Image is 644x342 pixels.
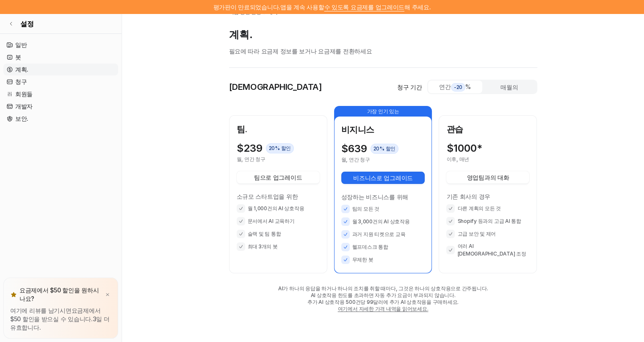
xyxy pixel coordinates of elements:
img: star [10,291,17,298]
font: 팀의 모든 것 [352,206,379,212]
font: 회원들 [15,90,33,97]
a: 봇 [3,51,118,63]
font: 관습 [446,124,463,134]
font: 청구 기간 [397,83,422,91]
font: 추가 AI 상호작용 500건당 99달러에 추가 AI 상호작용을 구매하세요. [307,299,459,305]
font: 월, 연간 청구 [237,156,265,162]
font: 고급 보안 및 제어 [457,231,496,237]
font: 팀. [237,124,247,134]
font: 보안. [15,115,28,122]
font: 매월의 [500,83,518,91]
button: 영업팀과의 대화 [446,171,529,184]
font: 계획. [229,28,253,41]
font: 기존 회사의 경우 [446,193,490,200]
font: 영업팀과의 대화 [467,173,509,182]
button: 비즈니스로 업그레이드 [341,172,425,184]
font: 평가판이 만료되었습니다. [213,3,280,11]
a: 여기에서 자세한 가격 내역을 읽어보세요. [338,306,428,312]
font: $639 [341,142,367,155]
font: 연간 % [439,83,470,90]
a: 개발자 [3,100,118,112]
a: 청구 [3,76,118,88]
font: 문서에서 AI 교육하기 [248,218,295,224]
font: 가장 인기 있는 [367,108,399,114]
a: 보안. [3,113,118,125]
font: 20% 할인 [373,145,396,153]
font: 여러 AI [DEMOGRAPHIC_DATA] 조정 [457,243,526,257]
font: 이후, 매년 [446,156,469,162]
font: 과거 지원 티켓으로 교육 [352,231,406,237]
a: 회원들 [3,88,118,100]
font: [DEMOGRAPHIC_DATA] [229,82,322,92]
font: AI가 하나의 응답을 하거나 하나의 조치를 취할 때마다, 그것은 하나의 상호작용으로 간주됩니다. [278,285,488,292]
font: 앱을 계속 사용할 해 주세요. [280,3,431,11]
font: $239 [237,142,263,154]
font: 무제한 봇 [352,256,373,263]
font: 슬랙 및 팀 통합 [248,231,281,237]
font: 월 3,000건의 AI 상호작용 [352,218,410,225]
font: 헬프데스크 통합 [352,244,388,250]
font: 필요에 따라 요금제 정보를 보거나 요금제를 전환하세요 [229,47,372,55]
button: 팀으로 업그레이드 [237,171,320,184]
a: 계획. [3,64,118,75]
span: -20 [451,83,465,92]
font: 청구 [15,78,27,85]
font: 봇 [15,53,21,61]
font: 계획. [15,66,28,73]
img: x [105,292,110,298]
font: 다른 계획의 모든 것 [457,205,500,211]
a: 일반 [3,39,118,51]
font: 비즈니스로 업그레이드 [353,173,413,182]
font: 개발자 [15,103,33,110]
font: AI 상호작용 한도를 초과하면 자동 추가 요금이 부과되지 않습니다. [310,292,455,298]
font: 최대 3개의 봇 [248,243,278,250]
font: 월 1,000건의 AI 상호작용 [248,205,304,211]
font: 월, 연간 청구 [341,156,370,163]
font: 팀으로 업그레이드 [254,173,302,182]
font: 일반 [15,41,27,48]
font: 설정 [20,19,34,28]
font: Shopify 등과의 고급 AI 통합 [457,218,521,224]
font: 여기에 리뷰를 남기시면 요금제에서 $50 할인을 받으실 수 있습니다. [10,307,100,323]
a: 수 있도록 요금제를 업그레이드 [324,3,405,11]
font: $1000* [446,142,482,154]
font: 비지니스 [341,125,374,135]
font: 소규모 스타트업을 위한 [237,193,298,200]
font: 요금제에서 $50 할인을 원하시나요? [19,286,99,302]
font: 성장하는 비즈니스를 위해 [341,193,408,200]
font: 20% 할인 [269,145,291,152]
